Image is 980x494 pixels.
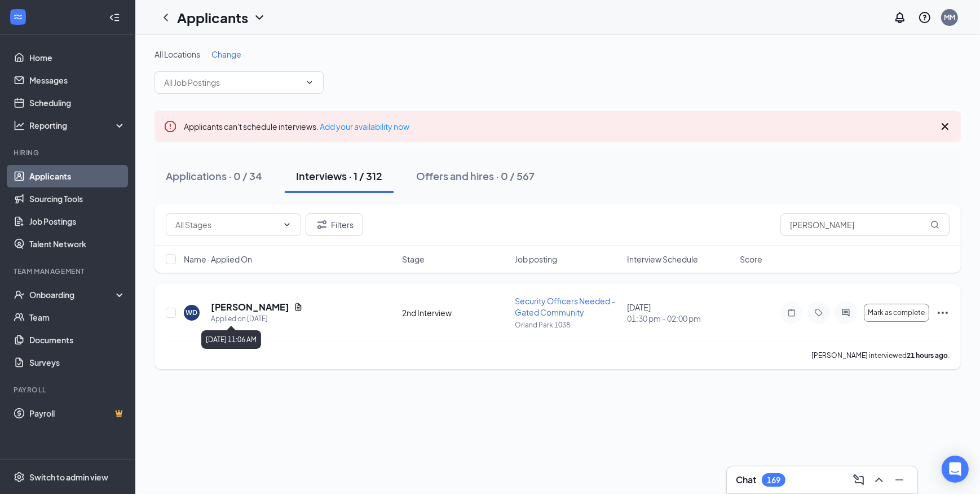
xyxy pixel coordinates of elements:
svg: Note [785,308,798,317]
svg: Filter [315,218,329,231]
div: Reporting [29,120,126,131]
svg: Analysis [14,120,25,131]
span: All Locations [154,49,200,59]
div: Interviews · 1 / 312 [296,169,382,183]
span: Change [211,49,241,59]
svg: Minimize [893,473,906,487]
a: Team [29,306,126,329]
div: 169 [767,475,780,485]
p: Orland Park 1038 [515,320,621,330]
svg: WorkstreamLogo [12,11,24,23]
a: Talent Network [29,233,126,255]
b: 21 hours ago [907,351,948,360]
span: Mark as complete [868,309,925,317]
svg: Cross [938,120,952,133]
input: All Stages [175,218,278,231]
svg: UserCheck [14,289,25,300]
a: Add your availability now [320,121,409,132]
a: Scheduling [29,91,126,114]
svg: Settings [14,471,25,483]
svg: Error [164,120,177,133]
button: ChevronUp [870,471,888,489]
div: WD [186,308,198,317]
h5: [PERSON_NAME] [211,301,289,313]
svg: ChevronLeft [159,11,173,24]
a: Home [29,46,126,69]
button: ComposeMessage [850,471,868,489]
input: Search in interviews [780,213,950,236]
input: All Job Postings [164,76,301,89]
svg: Document [294,303,303,312]
svg: ActiveChat [839,308,853,317]
div: [DATE] 11:06 AM [201,330,261,349]
div: Onboarding [29,289,116,300]
a: Surveys [29,351,126,374]
svg: ComposeMessage [852,473,866,487]
div: Applications · 0 / 34 [166,169,262,183]
div: [DATE] [627,301,733,324]
p: [PERSON_NAME] interviewed . [811,351,950,360]
div: 2nd Interview [402,307,508,318]
svg: ChevronDown [253,11,266,24]
a: Applicants [29,165,126,187]
div: Offers and hires · 0 / 567 [416,169,535,183]
span: 01:30 pm - 02:00 pm [627,313,733,324]
span: Interview Schedule [627,253,698,265]
span: Job posting [515,253,557,265]
a: PayrollCrown [29,402,126,425]
h3: Chat [736,474,756,486]
div: Hiring [14,148,123,158]
span: Stage [402,253,425,265]
svg: Collapse [109,12,120,23]
button: Filter Filters [306,213,363,236]
a: Sourcing Tools [29,187,126,210]
svg: ChevronDown [305,78,314,87]
div: Switch to admin view [29,471,108,483]
button: Mark as complete [864,304,929,322]
a: Messages [29,69,126,91]
h1: Applicants [177,8,248,27]
a: Job Postings [29,210,126,233]
svg: Tag [812,308,826,317]
div: Open Intercom Messenger [942,456,969,483]
svg: Notifications [893,11,907,24]
span: Name · Applied On [184,253,252,265]
span: Applicants can't schedule interviews. [184,121,409,132]
div: Team Management [14,266,123,276]
svg: ChevronUp [872,473,886,487]
svg: Ellipses [936,306,950,320]
svg: QuestionInfo [918,11,932,24]
svg: ChevronDown [282,220,292,229]
button: Minimize [890,471,908,489]
span: Security Officers Needed - Gated Community [515,296,615,317]
div: Applied on [DATE] [211,313,303,325]
a: Documents [29,329,126,351]
div: Payroll [14,385,123,395]
svg: MagnifyingGlass [930,220,939,229]
div: MM [944,12,955,22]
span: Score [740,253,762,265]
